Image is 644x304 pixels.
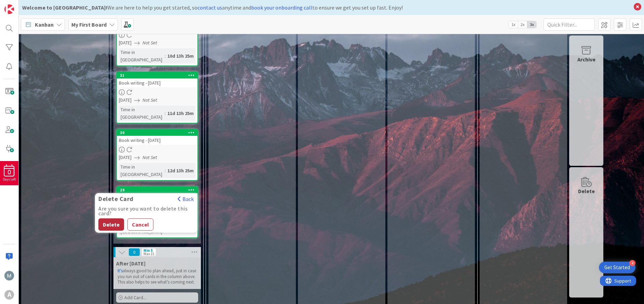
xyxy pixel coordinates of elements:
[119,48,165,63] div: Time in [GEOGRAPHIC_DATA]
[166,52,195,60] div: 10d 13h 25m
[4,271,14,280] img: ME
[116,72,198,124] a: 31Book writing - [DATE][DATE]Not SetTime in [GEOGRAPHIC_DATA]:11d 13h 25m
[117,130,197,136] div: 30
[95,196,137,202] span: Delete Card
[117,72,197,87] div: 31Book writing - [DATE]
[117,130,197,145] div: 30Book writing - [DATE]
[251,4,312,11] a: book your onboarding call
[119,97,132,104] span: [DATE]
[116,129,198,181] a: 30Book writing - [DATE][DATE]Not SetTime in [GEOGRAPHIC_DATA]:12d 13h 25m
[119,39,132,46] span: [DATE]
[116,260,146,267] span: After tomorrow
[604,264,630,271] div: Get Started
[119,106,165,121] div: Time in [GEOGRAPHIC_DATA]
[117,78,197,87] div: Book writing - [DATE]
[518,21,527,28] span: 2x
[119,163,165,178] div: Time in [GEOGRAPHIC_DATA]
[4,290,14,300] div: A
[118,268,123,274] span: It's
[142,40,157,46] i: Not Set
[22,3,630,12] div: We are here to help you get started, so anytime and to ensure we get you set up fast. Enjoy!
[98,218,124,231] button: Delete
[142,97,157,103] i: Not Set
[578,187,595,195] div: Delete
[117,136,197,145] div: Book writing - [DATE]
[71,21,107,28] b: My First Board
[165,52,166,60] span: :
[124,294,146,301] span: Add Card...
[117,72,197,78] div: 31
[127,218,153,231] button: Cancel
[165,167,166,174] span: :
[120,188,197,192] div: 29
[197,4,222,11] a: contact us
[22,4,107,11] b: Welcome to [GEOGRAPHIC_DATA]!
[599,262,635,273] div: Open Get Started checklist, remaining modules: 4
[117,187,197,193] div: 29Delete CardBackAre you sure you want to delete this card?DeleteCancel
[98,206,194,216] div: Are you sure you want to delete this card?
[143,249,153,252] div: Min 5
[4,4,14,14] img: Visit kanbanzone.com
[143,252,154,256] div: Max 15
[120,73,197,78] div: 31
[166,110,195,117] div: 11d 13h 25m
[577,55,595,63] div: Archive
[14,1,31,9] span: Support
[509,21,518,28] span: 1x
[544,18,595,31] input: Quick Filter...
[118,268,197,285] p: always good to plan ahead, just in case you run out of cards in the column above. This also helps...
[8,170,11,175] span: 0
[142,154,157,160] i: Not Set
[166,167,195,174] div: 12d 13h 25m
[165,110,166,117] span: :
[629,260,635,266] div: 4
[117,187,197,202] div: 29Delete CardBackAre you sure you want to delete this card?DeleteCancelBook writing - [DATE]
[128,248,140,256] span: 0
[116,14,198,66] a: [DATE]Not SetTime in [GEOGRAPHIC_DATA]:10d 13h 25m
[119,154,132,161] span: [DATE]
[177,195,194,203] button: Back
[120,130,197,135] div: 30
[116,186,198,238] a: 29Delete CardBackAre you sure you want to delete this card?DeleteCancelBook writing - [DATE][DATE...
[527,21,536,28] span: 3x
[35,20,54,29] span: Kanban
